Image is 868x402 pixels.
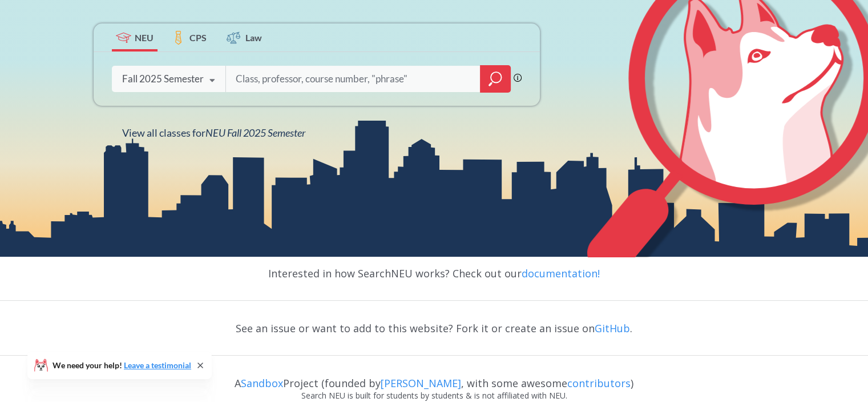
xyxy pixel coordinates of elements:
[135,31,154,44] span: NEU
[205,126,305,139] span: NEU Fall 2025 Semester
[567,376,631,390] a: contributors
[595,321,630,335] a: GitHub
[235,67,472,91] input: Class, professor, course number, "phrase"
[381,376,461,390] a: [PERSON_NAME]
[522,266,600,280] a: documentation!
[241,376,283,390] a: Sandbox
[122,126,305,139] span: View all classes for
[480,65,511,93] div: magnifying glass
[189,31,207,44] span: CPS
[122,73,204,85] div: Fall 2025 Semester
[488,71,502,87] svg: magnifying glass
[245,31,262,44] span: Law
